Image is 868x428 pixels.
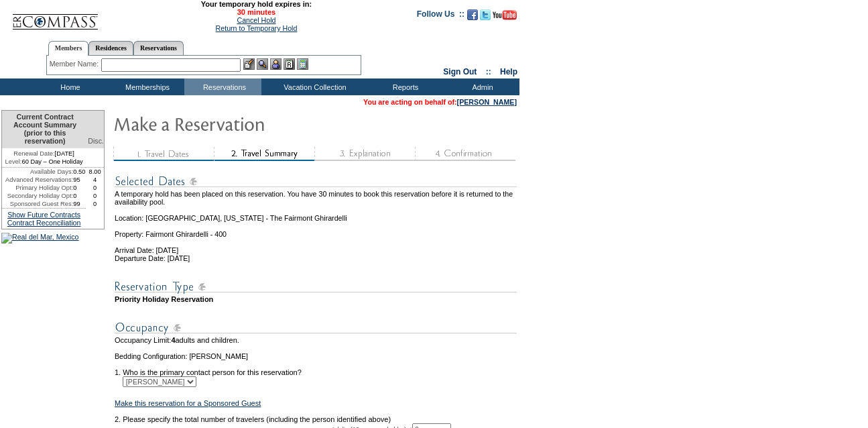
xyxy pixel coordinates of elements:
td: 0 [73,184,86,192]
td: Arrival Date: [DATE] [115,238,517,254]
td: 2. Please specify the total number of travelers (including the person identified above) [115,415,517,423]
td: Vacation Collection [261,78,365,95]
a: [PERSON_NAME] [457,98,517,106]
img: step1_state3.gif [113,147,214,161]
td: Available Days: [2,168,73,176]
a: Subscribe to our YouTube Channel [493,13,517,21]
img: Reservations [284,58,295,70]
td: Property: Fairmont Ghirardelli - 400 [115,222,517,238]
td: Reports [365,78,442,95]
td: Memberships [107,78,184,95]
a: Contract Reconciliation [7,219,81,227]
td: A temporary hold has been placed on this reservation. You have 30 minutes to book this reservatio... [115,190,517,206]
td: 0 [86,192,104,200]
a: Follow us on Twitter [480,13,491,21]
td: 60 Day – One Holiday [2,158,86,168]
a: Become our fan on Facebook [467,13,478,21]
td: Sponsored Guest Res: [2,200,73,208]
a: Sign Out [443,67,477,76]
td: 0.50 [73,168,86,176]
span: Level: [5,158,22,166]
img: subTtlOccupancy.gif [115,319,517,336]
td: Departure Date: [DATE] [115,254,517,262]
img: Follow us on Twitter [480,9,491,20]
td: Follow Us :: [417,8,464,24]
td: 99 [73,200,86,208]
td: Advanced Reservations: [2,176,73,184]
td: 95 [73,176,86,184]
td: 0 [86,200,104,208]
td: 0 [86,184,104,192]
span: Disc. [88,137,104,145]
img: b_edit.gif [243,58,255,70]
td: Current Contract Account Summary (prior to this reservation) [2,111,86,148]
td: Home [30,78,107,95]
span: :: [486,67,491,76]
img: b_calculator.gif [297,58,308,70]
img: Become our fan on Facebook [467,9,478,20]
a: Reservations [133,41,184,55]
img: subTtlSelectedDates.gif [115,173,517,190]
img: step2_state2.gif [214,147,314,161]
img: subTtlResType.gif [115,278,517,295]
img: Make Reservation [113,110,381,137]
a: Return to Temporary Hold [216,24,298,32]
td: Secondary Holiday Opt: [2,192,73,200]
img: View [257,58,268,70]
img: Subscribe to our YouTube Channel [493,10,517,20]
td: [DATE] [2,148,86,158]
td: Location: [GEOGRAPHIC_DATA], [US_STATE] - The Fairmont Ghirardelli [115,206,517,222]
a: Make this reservation for a Sponsored Guest [115,399,261,407]
a: Help [500,67,517,76]
div: Member Name: [50,58,101,70]
td: 8.00 [86,168,104,176]
span: You are acting on behalf of: [363,98,517,106]
td: Bedding Configuration: [PERSON_NAME] [115,352,517,360]
img: Real del Mar, Mexico [1,233,79,244]
td: Occupancy Limit: adults and children. [115,336,517,344]
a: Cancel Hold [237,16,275,24]
img: Compass Home [11,3,99,30]
td: Primary Holiday Opt: [2,184,73,192]
td: Admin [442,78,519,95]
span: Renewal Date: [13,150,54,158]
a: Show Future Contracts [7,211,80,219]
img: step4_state1.gif [415,147,515,161]
td: 0 [73,192,86,200]
a: Members [48,41,89,56]
td: 4 [86,176,104,184]
span: 4 [171,336,175,344]
img: Impersonate [270,58,282,70]
span: 30 minutes [105,8,407,16]
img: step3_state1.gif [314,147,415,161]
a: Residences [88,41,133,55]
td: Reservations [184,78,261,95]
td: 1. Who is the primary contact person for this reservation? [115,360,517,376]
td: Priority Holiday Reservation [115,295,517,303]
